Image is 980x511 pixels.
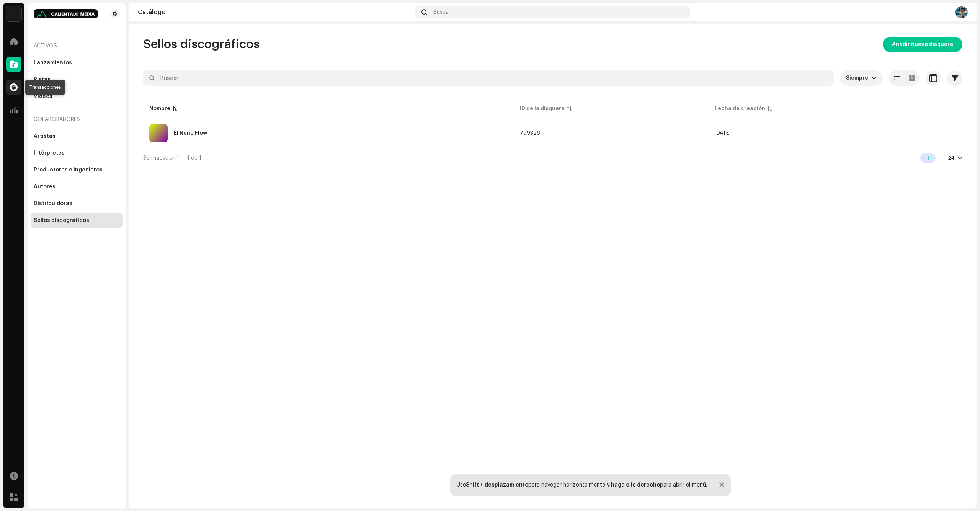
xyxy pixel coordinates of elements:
[143,37,260,52] span: Sellos discográficos
[34,77,51,83] div: Pistas
[920,153,936,163] div: 1
[31,55,122,70] re-m-nav-item: Lanzamientos
[34,184,56,190] div: Autores
[31,129,122,144] re-m-nav-item: Artistas
[948,155,955,161] div: 24
[34,217,89,224] div: Sellos discográficos
[6,6,21,21] img: 4d5a508c-c80f-4d99-b7fb-82554657661d
[31,110,122,129] re-a-nav-header: Colaboradores
[31,72,122,87] re-m-nav-item: Pistas
[955,6,968,18] img: bc75ab0a-014c-42ab-9243-c1bacfeab6e6
[34,201,72,207] div: Distribuidoras
[607,482,660,488] strong: y haga clic derecho
[31,196,122,211] re-m-nav-item: Distribuidoras
[883,37,962,52] button: Añadir nueva disquera
[846,70,871,86] span: Siempre
[466,482,528,488] strong: Shift + desplazamiento
[34,9,98,18] img: 0ed834c7-8d06-45ec-9a54-f43076e9bbbc
[715,131,731,136] span: 21 jul 2024
[715,105,765,113] div: Fecha de creación
[31,37,122,55] re-a-nav-header: Activos
[31,145,122,161] re-m-nav-item: Intérpretes
[31,213,122,228] re-m-nav-item: Sellos discográficos
[31,162,122,178] re-m-nav-item: Productores e ingenieros
[143,155,201,161] span: Se muestran 1 — 1 de 1
[892,37,953,52] span: Añadir nueva disquera
[871,70,877,86] div: dropdown trigger
[34,60,72,66] div: Lanzamientos
[34,167,103,173] div: Productores e ingenieros
[31,89,122,104] re-m-nav-item: Videos
[520,105,565,113] div: ID de la disquera
[149,105,170,113] div: Nombre
[34,93,52,100] div: Videos
[174,131,207,136] div: El Nene Flow
[34,150,65,156] div: Intérpretes
[138,9,412,15] div: Catálogo
[433,9,451,15] span: Buscar
[520,131,540,136] span: 799326
[34,133,56,139] div: Artistas
[31,179,122,194] re-m-nav-item: Autores
[457,482,707,488] div: Use para navegar horizontalmente, para abrir el menú.
[143,70,834,86] input: Buscar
